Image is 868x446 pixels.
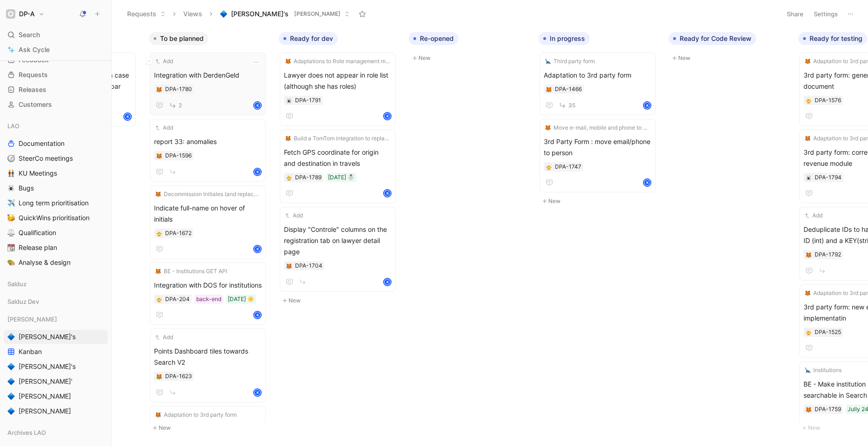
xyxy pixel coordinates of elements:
span: SteerCo meetings [19,154,73,163]
img: 🦊 [805,290,810,296]
button: 🔷 [6,376,17,387]
button: ⚖️ [6,227,17,238]
img: ✈️ [7,199,15,207]
div: Archives LAO [4,426,108,442]
span: Requests [19,70,48,79]
div: DPA-1791 [295,96,321,105]
a: Addreport 33: anomaliesK [150,119,266,182]
button: 🐥 [546,164,552,170]
a: 🦊Adaptations to Role management moduleLawyer does not appear in role list (although she has roles)K [280,52,396,126]
span: Integration with DOS for institutions [154,280,262,291]
div: Salduz [4,277,108,294]
span: BE - Institutions GET API [164,267,227,276]
span: KU Meetings [19,169,57,178]
button: 🐥 [805,97,812,104]
span: [PERSON_NAME] [294,9,341,19]
button: 🦊Adaptation to 3rd party form [154,410,238,420]
button: 🦊 [286,262,292,269]
div: 🐥 [805,329,812,335]
div: K [254,169,261,175]
button: 🦊 [156,373,162,380]
img: 🥳 [7,214,15,222]
img: 🦊 [806,407,811,413]
div: Salduz Dev [4,295,108,308]
img: 🦊 [545,125,551,131]
img: 🔷 [7,333,15,341]
div: K [124,113,131,120]
div: DPA-1596 [165,151,192,160]
button: Re-opened [409,32,458,45]
div: 🐥 [156,296,162,302]
img: 🕷️ [286,98,292,104]
img: 🐥 [546,164,552,170]
button: 🎨 [6,257,17,268]
button: ✈️ [6,197,17,209]
button: New [409,52,531,64]
a: 🦊Decommission Initiales (and replace by names)Indicate full-name on hover of initialsK [150,185,266,259]
div: LAODocumentation🧭SteerCo meetings👬KU Meetings🕷️Bugs✈️Long term prioritisation🥳QuickWins prioritis... [4,119,108,269]
button: 🐥 [156,230,162,236]
button: Ready for testing [798,32,867,45]
img: 🦊 [285,136,291,141]
span: 2 [179,103,182,108]
span: Archives LAO [7,428,46,437]
a: Customers [4,98,108,111]
span: 35 [568,103,575,108]
button: In progress [539,32,590,45]
button: Add [154,333,174,342]
a: AddPoints Dashboard tiles towards Search V2K [150,328,266,402]
button: 👬 [6,168,17,179]
div: LAO [4,119,108,133]
span: [PERSON_NAME] [19,392,71,401]
button: New [669,52,791,64]
span: Adaptation to 3rd party form [544,70,651,81]
button: 🦊 [805,251,812,258]
a: 📆Release plan [4,241,108,255]
button: To be planned [149,32,208,45]
span: Kanban [19,347,42,356]
span: Third party form [553,57,595,66]
div: DPA-1759 [815,405,841,414]
span: report 33: anomalies [154,136,262,147]
div: 🦊 [156,152,162,159]
button: Views [179,7,206,21]
div: Salduz [4,277,108,291]
h1: DP-A [19,10,35,18]
span: Search [19,29,40,40]
span: [PERSON_NAME] [7,315,57,324]
span: 3rd Party Form : move email/phone to person [544,136,651,158]
span: Ready for Code Review [680,34,752,43]
img: 🦊 [155,269,161,274]
div: DPA-1525 [815,328,841,337]
span: QuickWins prioritisation [19,213,90,223]
span: Salduz [7,279,26,289]
button: 🦕Third party form [544,57,596,66]
img: 🧭 [7,155,15,162]
div: 🐥 [286,174,292,181]
button: 🦊 [546,86,552,92]
span: [PERSON_NAME]'s [231,9,289,19]
img: 🦊 [156,87,162,92]
img: DP-A [6,9,15,19]
button: Add [284,211,304,220]
a: Kanban [4,345,108,359]
span: Move e-mail, mobile and phone to customer/person [553,123,650,132]
button: Add [154,123,174,132]
div: Salduz Dev [4,295,108,311]
a: 🦊Move e-mail, mobile and phone to customer/person3rd Party Form : move email/phone to personK [540,119,656,192]
button: New [539,196,661,207]
div: DPA-204 [165,295,190,304]
span: Points Dashboard tiles towards Search V2 [154,346,262,368]
button: 🥳 [6,212,17,223]
div: DPA-1792 [815,250,841,259]
span: Integration with DerdenGeld [154,70,262,81]
div: [PERSON_NAME]🔷[PERSON_NAME]'sKanban🔷[PERSON_NAME]'s🔷[PERSON_NAME]'🔷[PERSON_NAME]🔷[PERSON_NAME] [4,312,108,418]
span: Institutions [813,366,842,375]
span: Ready for testing [810,34,862,43]
div: DPA-1623 [165,372,192,381]
button: 🕷️ [286,97,292,104]
img: 🎨 [7,259,15,266]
